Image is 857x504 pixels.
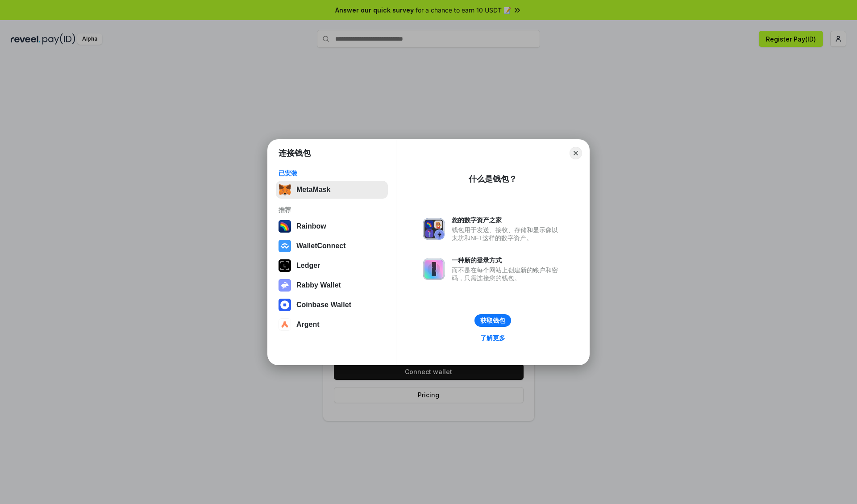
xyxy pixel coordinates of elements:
[276,276,388,294] button: Rabby Wallet
[452,216,562,224] div: 您的数字资产之家
[276,257,388,275] button: Ledger
[469,174,517,184] div: 什么是钱包？
[475,332,511,344] a: 了解更多
[296,222,326,230] div: Rainbow
[279,148,311,158] h1: 连接钱包
[423,258,445,280] img: svg+xml,%3Csvg%20xmlns%3D%22http%3A%2F%2Fwww.w3.org%2F2000%2Fsvg%22%20fill%3D%22none%22%20viewBox...
[276,296,388,314] button: Coinbase Wallet
[279,169,385,177] div: 已安装
[279,279,291,292] img: svg+xml,%3Csvg%20xmlns%3D%22http%3A%2F%2Fwww.w3.org%2F2000%2Fsvg%22%20fill%3D%22none%22%20viewBox...
[452,256,562,264] div: 一种新的登录方式
[279,318,291,331] img: svg+xml,%3Csvg%20width%3D%2228%22%20height%3D%2228%22%20viewBox%3D%220%200%2028%2028%22%20fill%3D...
[279,240,291,252] img: svg+xml,%3Csvg%20width%3D%2228%22%20height%3D%2228%22%20viewBox%3D%220%200%2028%2028%22%20fill%3D...
[570,147,582,159] button: Close
[480,317,505,325] div: 获取钱包
[296,186,330,194] div: MetaMask
[296,242,346,250] div: WalletConnect
[279,206,385,214] div: 推荐
[276,217,388,235] button: Rainbow
[452,266,562,282] div: 而不是在每个网站上创建新的账户和密码，只需连接您的钱包。
[276,181,388,199] button: MetaMask
[296,321,320,329] div: Argent
[276,237,388,255] button: WalletConnect
[296,301,351,309] div: Coinbase Wallet
[279,299,291,311] img: svg+xml,%3Csvg%20width%3D%2228%22%20height%3D%2228%22%20viewBox%3D%220%200%2028%2028%22%20fill%3D...
[474,314,511,327] button: 获取钱包
[276,316,388,333] button: Argent
[423,218,445,240] img: svg+xml,%3Csvg%20xmlns%3D%22http%3A%2F%2Fwww.w3.org%2F2000%2Fsvg%22%20fill%3D%22none%22%20viewBox...
[296,262,320,270] div: Ledger
[279,183,291,196] img: svg+xml,%3Csvg%20fill%3D%22none%22%20height%3D%2233%22%20viewBox%3D%220%200%2035%2033%22%20width%...
[480,334,505,342] div: 了解更多
[279,220,291,233] img: svg+xml,%3Csvg%20width%3D%22120%22%20height%3D%22120%22%20viewBox%3D%220%200%20120%20120%22%20fil...
[279,259,291,272] img: svg+xml,%3Csvg%20xmlns%3D%22http%3A%2F%2Fwww.w3.org%2F2000%2Fsvg%22%20width%3D%2228%22%20height%3...
[452,226,562,242] div: 钱包用于发送、接收、存储和显示像以太坊和NFT这样的数字资产。
[296,281,341,289] div: Rabby Wallet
